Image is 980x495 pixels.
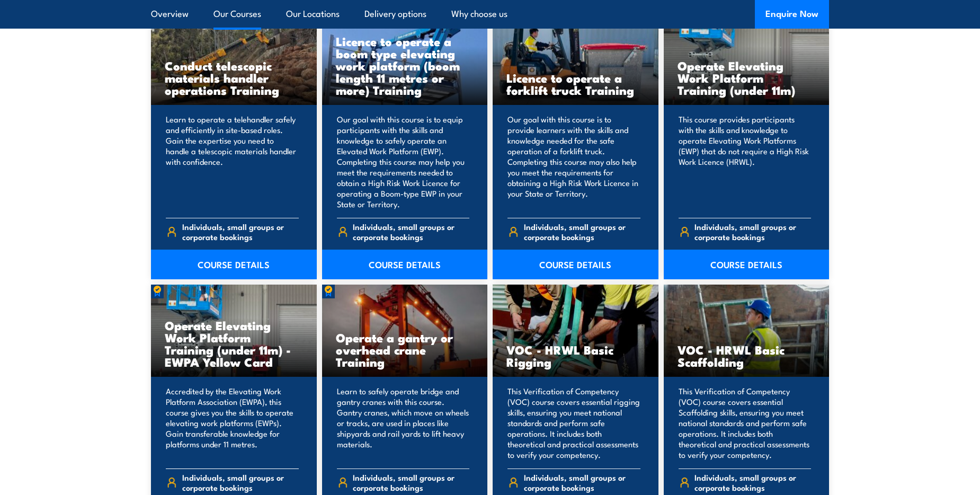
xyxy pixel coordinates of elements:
[524,222,640,242] span: Individuals, small groups or corporate bookings
[165,59,303,96] h3: Conduct telescopic materials handler operations Training
[151,250,317,279] a: COURSE DETAILS
[694,222,811,242] span: Individuals, small groups or corporate bookings
[353,222,469,242] span: Individuals, small groups or corporate bookings
[337,386,470,460] p: Learn to safely operate bridge and gantry cranes with this course. Gantry cranes, which move on w...
[507,386,640,460] p: This Verification of Competency (VOC) course covers essential rigging skills, ensuring you meet n...
[679,386,812,460] p: This Verification of Competency (VOC) course covers essential Scaffolding skills, ensuring you me...
[166,114,299,209] p: Learn to operate a telehandler safely and efficiently in site-based roles. Gain the expertise you...
[337,114,470,209] p: Our goal with this course is to equip participants with the skills and knowledge to safely operat...
[524,472,640,492] span: Individuals, small groups or corporate bookings
[678,343,816,368] h3: VOC - HRWL Basic Scaffolding
[353,472,469,492] span: Individuals, small groups or corporate bookings
[165,319,303,368] h3: Operate Elevating Work Platform Training (under 11m) - EWPA Yellow Card
[182,222,299,242] span: Individuals, small groups or corporate bookings
[506,72,645,96] h3: Licence to operate a forklift truck Training
[182,472,299,492] span: Individuals, small groups or corporate bookings
[336,331,474,368] h3: Operate a gantry or overhead crane Training
[664,250,830,279] a: COURSE DETAILS
[506,343,645,368] h3: VOC - HRWL Basic Rigging
[694,472,811,492] span: Individuals, small groups or corporate bookings
[336,35,474,96] h3: Licence to operate a boom type elevating work platform (boom length 11 metres or more) Training
[166,386,299,460] p: Accredited by the Elevating Work Platform Association (EWPA), this course gives you the skills to...
[493,250,658,279] a: COURSE DETAILS
[507,114,640,209] p: Our goal with this course is to provide learners with the skills and knowledge needed for the saf...
[678,59,816,96] h3: Operate Elevating Work Platform Training (under 11m)
[322,250,488,279] a: COURSE DETAILS
[679,114,812,209] p: This course provides participants with the skills and knowledge to operate Elevating Work Platfor...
